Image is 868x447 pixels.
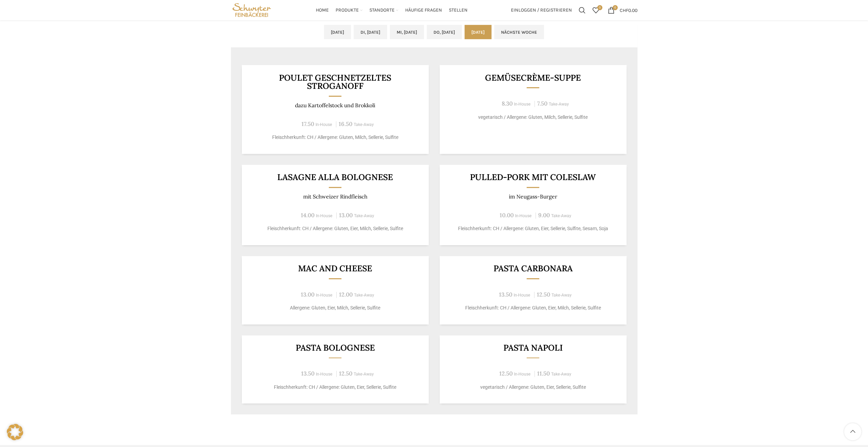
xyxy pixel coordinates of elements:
[499,370,513,377] span: 12.50
[316,293,333,298] span: In-House
[250,134,420,141] p: Fleischherkunft: CH / Allergene: Gluten, Milch, Sellerie, Sulfite
[448,193,618,200] p: im Neugass-Burger
[514,372,531,377] span: In-House
[250,264,420,273] h3: Mac and Cheese
[231,7,273,13] a: Site logo
[620,7,637,13] bdi: 0.00
[597,5,602,10] span: 0
[514,102,531,107] span: In-House
[448,173,618,181] h3: Pulled-Pork mit Coleslaw
[514,293,530,298] span: In-House
[500,211,514,219] span: 10.00
[502,100,513,107] span: 8.30
[316,3,329,17] a: Home
[551,372,571,377] span: Take-Away
[427,25,462,39] a: Do, [DATE]
[354,372,374,377] span: Take-Away
[448,384,618,391] p: vegetarisch / Allergene: Gluten, Eier, Sellerie, Sulfite
[250,102,420,109] p: dazu Kartoffelstock und Brokkoli
[276,3,507,17] div: Main navigation
[844,423,861,440] a: Scroll to top button
[315,122,332,127] span: In-House
[405,7,442,14] span: Häufige Fragen
[494,25,544,39] a: Nächste Woche
[354,25,387,39] a: Di, [DATE]
[515,213,532,218] span: In-House
[339,370,352,377] span: 12.50
[448,114,618,121] p: vegetarisch / Allergene: Gluten, Milch, Sellerie, Sulfite
[620,7,628,13] span: CHF
[354,213,374,218] span: Take-Away
[507,3,575,17] a: Einloggen / Registrieren
[448,344,618,352] h3: Pasta Napoli
[301,370,314,377] span: 13.50
[336,3,363,17] a: Produkte
[511,8,572,13] span: Einloggen / Registrieren
[499,291,512,298] span: 13.50
[324,25,351,39] a: [DATE]
[405,3,442,17] a: Häufige Fragen
[448,264,618,273] h3: Pasta Carbonara
[301,120,314,128] span: 17.50
[551,293,572,298] span: Take-Away
[613,5,618,10] span: 0
[250,225,420,232] p: Fleischherkunft: CH / Allergene: Gluten, Eier, Milch, Sellerie, Sulfite
[336,7,359,14] span: Produkte
[537,370,550,377] span: 11.50
[250,74,420,90] h3: Poulet Geschnetzeltes Stroganoff
[448,304,618,312] p: Fleischherkunft: CH / Allergene: Gluten, Eier, Milch, Sellerie, Sulfite
[250,304,420,312] p: Allergene: Gluten, Eier, Milch, Sellerie, Sulfite
[369,7,395,14] span: Standorte
[390,25,424,39] a: Mi, [DATE]
[604,3,641,17] a: 0 CHF0.00
[465,25,491,39] a: [DATE]
[250,344,420,352] h3: Pasta Bolognese
[250,193,420,200] p: mit Schweizer Rindfleisch
[316,213,333,218] span: In-House
[316,7,329,14] span: Home
[339,291,353,298] span: 12.00
[301,291,314,298] span: 13.00
[354,293,374,298] span: Take-Away
[316,372,333,377] span: In-House
[354,122,374,127] span: Take-Away
[449,3,468,17] a: Stellen
[250,173,420,181] h3: LASAGNE ALLA BOLOGNESE
[589,3,603,17] div: Meine Wunschliste
[448,74,618,82] h3: Gemüsecrème-Suppe
[339,211,353,219] span: 13.00
[575,3,589,17] a: Suchen
[339,120,352,128] span: 16.50
[301,211,314,219] span: 14.00
[589,3,603,17] a: 0
[549,102,569,107] span: Take-Away
[538,211,550,219] span: 9.00
[369,3,398,17] a: Standorte
[537,100,547,107] span: 7.50
[449,7,468,14] span: Stellen
[250,384,420,391] p: Fleischherkunft: CH / Allergene: Gluten, Eier, Sellerie, Sulfite
[551,213,571,218] span: Take-Away
[448,225,618,232] p: Fleischherkunft: CH / Allergene: Gluten, Eier, Sellerie, Sulfite, Sesam, Soja
[537,291,550,298] span: 12.50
